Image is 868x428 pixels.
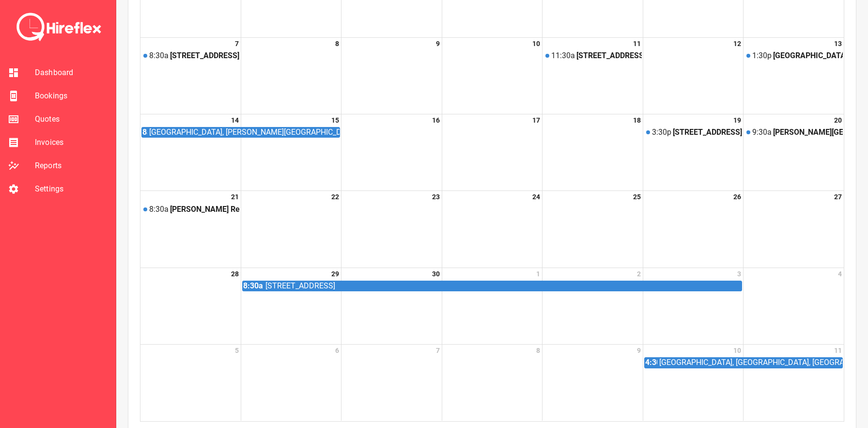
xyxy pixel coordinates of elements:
[542,345,643,421] td: October 9, 2025
[442,37,542,114] td: September 10, 2025
[329,114,341,126] a: September 15, 2025
[542,191,643,268] td: September 25, 2025
[643,345,743,421] td: October 10, 2025
[241,268,341,344] td: September 29, 2025
[229,114,241,126] a: September 14, 2025
[140,37,241,114] td: September 7, 2025
[35,160,108,172] span: Reports
[35,67,108,79] span: Dashboard
[430,114,442,126] a: September 16, 2025
[731,191,743,203] a: September 26, 2025
[576,51,641,60] div: [STREET_ADDRESS][PERSON_NAME]
[333,345,341,356] a: October 6, 2025
[635,345,643,356] a: October 9, 2025
[832,345,844,356] a: October 11, 2025
[341,37,442,114] td: September 9, 2025
[744,114,844,190] td: September 20, 2025
[631,114,643,126] a: September 18, 2025
[744,37,844,114] td: September 13, 2025
[170,51,240,60] div: [STREET_ADDRESS]
[534,268,542,280] a: October 1, 2025
[329,268,341,280] a: September 29, 2025
[631,191,643,203] a: September 25, 2025
[241,345,341,421] td: October 6, 2025
[241,191,341,268] td: September 22, 2025
[530,38,542,49] a: September 10, 2025
[341,345,442,421] td: October 7, 2025
[241,37,341,114] td: September 8, 2025
[140,268,241,344] td: September 28, 2025
[140,345,241,421] td: October 5, 2025
[241,114,341,190] td: September 15, 2025
[773,128,843,137] div: [PERSON_NAME][GEOGRAPHIC_DATA], [GEOGRAPHIC_DATA]
[35,137,108,148] span: Invoices
[542,268,643,344] td: October 2, 2025
[265,281,336,291] div: [STREET_ADDRESS]
[243,281,263,291] div: 8:30a
[836,268,844,280] a: October 4, 2025
[731,114,743,126] a: September 19, 2025
[530,191,542,203] a: September 24, 2025
[170,205,240,214] div: [PERSON_NAME] Reserve, [GEOGRAPHIC_DATA], [GEOGRAPHIC_DATA], [GEOGRAPHIC_DATA]
[35,90,108,102] span: Bookings
[659,358,842,367] div: [GEOGRAPHIC_DATA], [GEOGRAPHIC_DATA], [GEOGRAPHIC_DATA], [GEOGRAPHIC_DATA]
[341,268,442,344] td: September 30, 2025
[530,114,542,126] a: September 17, 2025
[35,113,108,125] span: Quotes
[744,268,844,344] td: October 4, 2025
[233,345,241,356] a: October 5, 2025
[341,114,442,190] td: September 16, 2025
[643,268,743,344] td: October 3, 2025
[735,268,743,280] a: October 3, 2025
[149,127,340,137] div: [GEOGRAPHIC_DATA], [PERSON_NAME][GEOGRAPHIC_DATA], [GEOGRAPHIC_DATA], [GEOGRAPHIC_DATA]
[140,191,241,268] td: September 21, 2025
[434,38,442,49] a: September 9, 2025
[744,345,844,421] td: October 11, 2025
[442,268,542,344] td: October 1, 2025
[744,191,844,268] td: September 27, 2025
[142,127,147,137] div: 8a
[673,128,742,137] div: [STREET_ADDRESS][PERSON_NAME]
[229,191,241,203] a: September 21, 2025
[752,51,772,60] div: 1:30p
[149,205,169,214] div: 8:30a
[434,345,442,356] a: October 7, 2025
[442,191,542,268] td: September 24, 2025
[149,51,169,60] div: 8:30a
[341,191,442,268] td: September 23, 2025
[731,345,743,356] a: October 10, 2025
[229,268,241,280] a: September 28, 2025
[643,191,743,268] td: September 26, 2025
[542,37,643,114] td: September 11, 2025
[329,191,341,203] a: September 22, 2025
[832,191,844,203] a: September 27, 2025
[652,128,671,137] div: 3:30p
[430,268,442,280] a: September 30, 2025
[140,114,241,190] td: September 14, 2025
[442,345,542,421] td: October 8, 2025
[832,114,844,126] a: September 20, 2025
[643,114,743,190] td: September 19, 2025
[635,268,643,280] a: October 2, 2025
[645,358,658,367] div: 4:30p
[731,38,743,49] a: September 12, 2025
[534,345,542,356] a: October 8, 2025
[773,51,843,60] div: [GEOGRAPHIC_DATA] [GEOGRAPHIC_DATA], [PERSON_NAME][GEOGRAPHIC_DATA], [GEOGRAPHIC_DATA]
[752,128,772,137] div: 9:30a
[551,51,575,60] div: 11:30a
[631,38,643,49] a: September 11, 2025
[233,38,241,49] a: September 7, 2025
[832,38,844,49] a: September 13, 2025
[542,114,643,190] td: September 18, 2025
[430,191,442,203] a: September 23, 2025
[442,114,542,190] td: September 17, 2025
[643,37,743,114] td: September 12, 2025
[333,38,341,49] a: September 8, 2025
[35,183,108,195] span: Settings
